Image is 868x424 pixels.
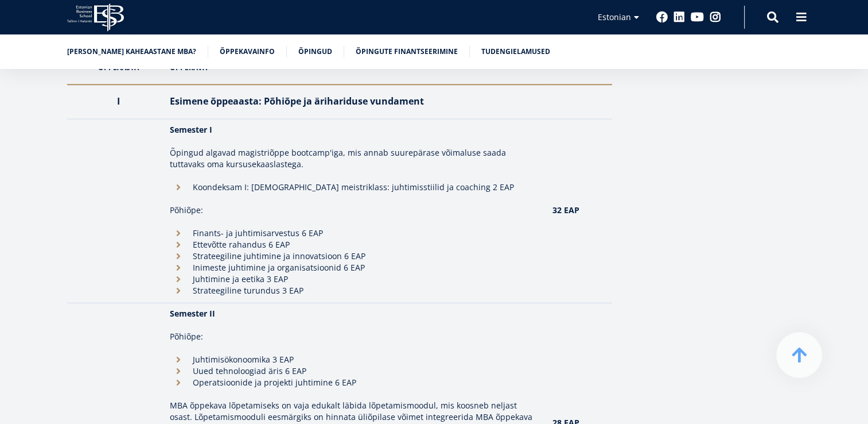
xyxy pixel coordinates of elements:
[13,142,169,153] span: Tehnoloogia ja innovatsiooni juhtimine (MBA)
[356,46,458,57] a: Õpingute finantseerimine
[170,147,541,170] p: Õpingud algavad magistriõppe bootcamp'iga, mis annab suurepärase võimaluse saada tuttavaks oma ku...
[3,143,10,151] input: Tehnoloogia ja innovatsiooni juhtimine (MBA)
[13,128,75,138] span: Kaheaastane MBA
[170,262,541,273] li: Inimeste juhtimine ja organisatsioonid 6 EAP
[170,308,215,319] strong: Semester II
[67,46,196,57] a: [PERSON_NAME] kaheaastane MBA?
[170,331,541,342] p: Põhiõpe:
[170,228,541,239] li: Finants- ja juhtimisarvestus 6 EAP
[170,377,541,388] li: Operatsioonide ja projekti juhtimine 6 EAP
[3,128,10,136] input: Kaheaastane MBA
[3,113,10,121] input: Üheaastane eestikeelne MBA
[656,11,668,23] a: Facebook
[674,11,685,23] a: Linkedin
[220,46,275,57] a: Õppekavainfo
[67,84,165,119] th: I
[170,239,541,250] li: Ettevõtte rahandus 6 EAP
[298,46,332,57] a: Õpingud
[170,354,541,365] li: Juhtimisökonoomika 3 EAP
[170,182,541,193] li: Koondeksam I: [DEMOGRAPHIC_DATA] meistriklass: juhtimisstiilid ja coaching 2 EAP
[170,124,212,135] strong: Semester I
[170,205,541,216] p: Põhiõpe:
[552,205,579,215] strong: 32 EAP
[13,113,112,123] span: Üheaastane eestikeelne MBA
[170,365,541,377] li: Uued tehnoloogiad äris 6 EAP
[273,1,325,11] span: Perekonnanimi
[481,46,550,57] a: Tudengielamused
[170,250,541,262] li: Strateegiline juhtimine ja innovatsioon 6 EAP
[170,285,541,296] li: Strateegiline turundus 3 EAP
[164,84,547,119] th: Esimene õppeaasta: Põhiõpe ja ärihariduse vundament
[710,11,721,23] a: Instagram
[170,273,541,285] li: Juhtimine ja eetika 3 EAP
[691,11,704,23] a: Youtube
